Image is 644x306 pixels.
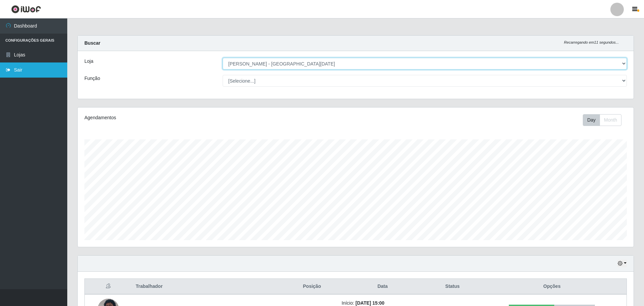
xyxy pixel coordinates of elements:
[84,75,100,82] label: Função
[84,40,100,46] strong: Buscar
[600,114,621,126] button: Month
[11,5,41,13] img: CoreUI Logo
[583,114,600,126] button: Day
[338,279,428,295] th: Data
[84,58,93,65] label: Loja
[84,114,305,121] div: Agendamentos
[131,279,286,295] th: Trabalhador
[355,300,384,306] time: [DATE] 15:00
[286,279,337,295] th: Posição
[583,114,627,126] div: Toolbar with button groups
[583,114,621,126] div: First group
[564,40,619,44] i: Recarregando em 11 segundos...
[478,279,627,295] th: Opções
[427,279,477,295] th: Status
